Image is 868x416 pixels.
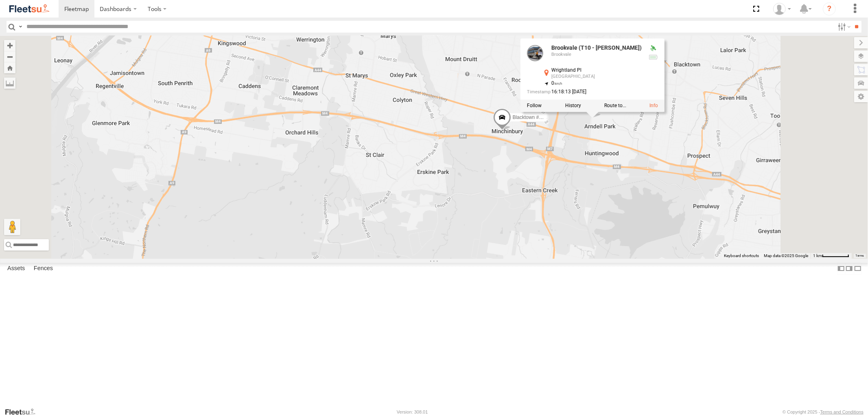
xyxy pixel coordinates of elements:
[823,2,836,15] i: ?
[3,263,29,275] label: Assets
[4,40,15,51] button: Zoom in
[648,54,658,61] div: No voltage information received from this device.
[551,74,642,79] div: [GEOGRAPHIC_DATA]
[813,253,822,258] span: 1 km
[8,3,50,14] img: fleetsu-logo-horizontal.svg
[551,80,562,86] span: 0
[551,53,642,57] div: Brookvale
[724,253,759,259] button: Keyboard shortcuts
[837,263,845,275] label: Dock Summary Table to the Left
[820,409,864,414] a: Terms and Conditions
[649,103,658,109] a: View Asset Details
[17,21,24,33] label: Search Query
[770,3,794,15] div: Scott Holden
[4,62,15,73] button: Zoom Home
[783,409,864,414] div: © Copyright 2025 -
[4,51,15,62] button: Zoom out
[854,263,862,275] label: Hide Summary Table
[648,63,658,69] div: GSM Signal = 3
[856,254,864,257] a: Terms (opens in new tab)
[527,103,542,109] label: Realtime tracking of Asset
[648,45,658,52] div: Valid GPS Fix
[854,91,868,102] label: Map Settings
[835,21,852,33] label: Search Filter Options
[4,77,15,89] label: Measure
[565,103,581,109] label: View Asset History
[30,263,57,275] label: Fences
[527,90,642,95] div: Date/time of location update
[845,263,853,275] label: Dock Summary Table to the Right
[604,103,626,109] label: Route To Location
[4,219,20,235] button: Drag Pegman onto the map to open Street View
[811,253,852,259] button: Map Scale: 1 km per 63 pixels
[512,115,599,121] span: Blacktown #1 (T09 - [PERSON_NAME])
[4,408,42,416] a: Visit our Website
[551,68,642,73] div: Wrightland Pl
[397,409,428,414] div: Version: 308.01
[551,45,642,51] div: Brookvale (T10 - [PERSON_NAME])
[764,253,808,258] span: Map data ©2025 Google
